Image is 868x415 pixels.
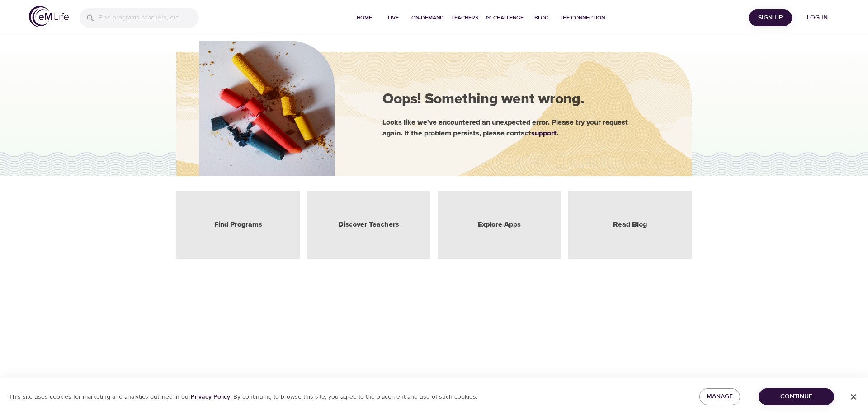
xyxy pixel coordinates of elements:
a: support [531,130,557,137]
span: Live [382,13,404,23]
img: hero [199,41,335,176]
img: logo [29,6,69,27]
span: Sign Up [752,12,788,23]
button: Continue [759,388,834,405]
a: Find Programs [214,219,262,230]
span: The Connection [560,13,605,23]
div: Looks like we've encountered an unexpected error. Please try your request again. If the problem p... [382,117,663,139]
span: On-Demand [411,13,444,23]
input: Find programs, teachers, etc... [99,8,199,28]
button: Log in [796,9,839,26]
span: Manage [707,391,733,402]
button: Manage [699,388,740,405]
span: 1% Challenge [486,13,524,23]
a: Privacy Policy [191,393,230,401]
a: Explore Apps [478,219,521,230]
span: Blog [531,13,552,23]
a: Discover Teachers [338,219,399,230]
span: Teachers [451,13,478,23]
button: Sign Up [749,9,792,26]
a: Read Blog [613,219,647,230]
span: Log in [799,12,835,23]
div: Oops! Something went wrong. [382,89,663,110]
span: Continue [766,391,827,402]
span: Home [354,13,375,23]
